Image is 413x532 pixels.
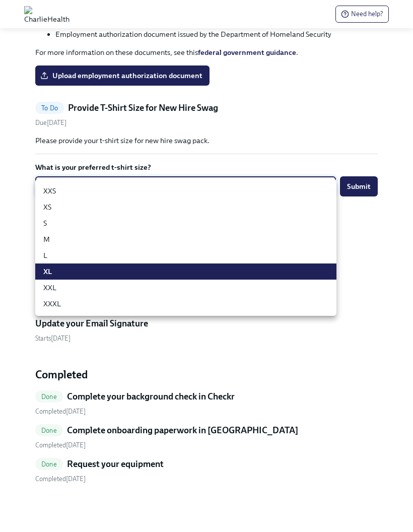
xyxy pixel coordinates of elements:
[35,183,336,199] li: XXS
[35,215,336,231] li: S
[35,280,336,296] li: XXL
[35,247,336,263] li: L
[35,296,336,312] li: XXXL
[35,263,336,280] li: XL
[35,231,336,247] li: M
[35,199,336,215] li: XS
